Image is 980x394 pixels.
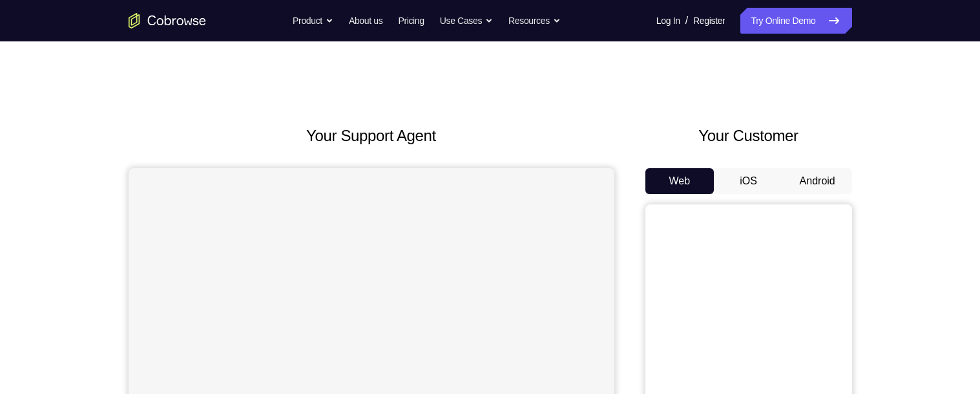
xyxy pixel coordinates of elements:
[293,8,333,34] button: Product
[740,8,851,34] a: Try Online Demo
[398,8,424,34] a: Pricing
[783,168,852,194] button: Android
[440,8,493,34] button: Use Cases
[508,8,561,34] button: Resources
[693,8,725,34] a: Register
[656,8,680,34] a: Log In
[129,13,206,28] a: Go to the home page
[714,168,783,194] button: iOS
[645,168,714,194] button: Web
[129,124,614,148] h2: Your Support Agent
[349,8,382,34] a: About us
[685,13,688,28] span: /
[645,124,852,148] h2: Your Customer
